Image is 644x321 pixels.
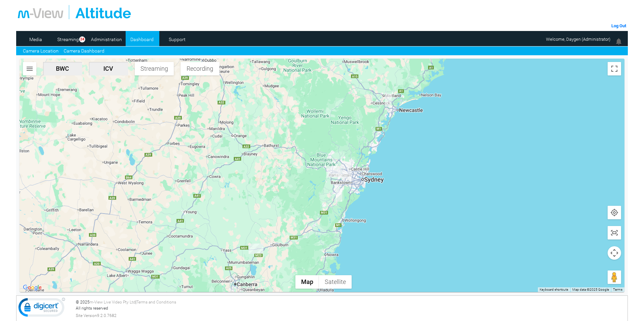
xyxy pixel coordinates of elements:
button: Drag Pegman onto the map to open Street View [608,270,621,284]
a: Camera Dashboard [64,47,104,55]
span: Welcome, Daygen (Administrator) [546,37,610,42]
img: bell24.png [615,37,623,45]
span: 9.2.0.7682 [97,313,117,319]
span: Streaming [137,65,171,72]
button: Map camera controls [608,246,621,260]
span: ICV [92,65,125,72]
span: BWC [46,65,79,72]
button: BWC [43,62,82,75]
img: svg+xml,%3Csvg%20xmlns%3D%22http%3A%2F%2Fwww.w3.org%2F2000%2Fsvg%22%20height%3D%2224%22%20viewBox... [610,229,618,237]
a: Support [161,34,194,44]
button: Streaming [135,62,174,75]
button: Toggle fullscreen view [608,62,621,75]
a: Log Out [611,23,626,28]
button: ICV [89,62,128,75]
button: Show user location [608,206,621,219]
button: Search [23,62,36,75]
a: Terms [613,288,622,291]
button: Keyboard shortcuts [540,287,568,292]
a: Media [20,34,52,44]
button: Show satellite imagery [319,275,352,289]
div: DG64YH-ICV [326,166,342,178]
a: Terms and Conditions [136,300,176,304]
div: DJ76RR-ICV [338,171,352,179]
span: Recording [183,65,217,72]
a: Streaming [55,34,82,44]
img: Google [21,283,43,292]
a: Camera Location [23,47,59,55]
a: Open this area in Google Maps (opens a new window) [21,283,43,292]
div: FCG98N-ICV [249,244,263,254]
img: svg+xml,%3Csvg%20xmlns%3D%22http%3A%2F%2Fwww.w3.org%2F2000%2Fsvg%22%20height%3D%2224%22%20viewBox... [610,208,618,217]
button: Recording [181,62,220,75]
span: Map data ©2025 Google [572,288,609,291]
button: Show street map [295,275,319,289]
div: CY80HZ-ICV [335,188,342,202]
img: DigiCert Secured Site Seal [18,297,65,320]
div: © 2025 | All rights reserved [76,299,626,319]
img: svg+xml,%3Csvg%20xmlns%3D%22http%3A%2F%2Fwww.w3.org%2F2000%2Fsvg%22%20height%3D%2224%22%20viewBox... [26,65,34,73]
div: DG63YH-ICV [385,94,392,107]
a: Dashboard [126,34,158,44]
div: Site Version [76,313,626,319]
button: Show all cameras [608,226,621,239]
span: 24 [79,36,85,43]
a: Administration [90,34,123,44]
a: m-View Live Video Pty Ltd [90,300,135,304]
